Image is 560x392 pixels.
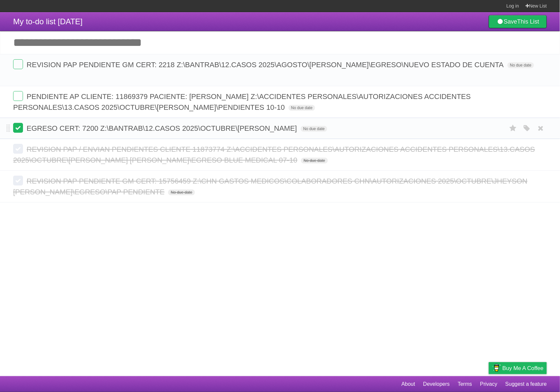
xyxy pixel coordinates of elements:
[507,62,534,68] span: No due date
[13,145,535,164] span: REVISION PAP / ENVIAN PENDIENTES CLIENTE 11873774 Z:\ACCIDENTES PERSONALES\AUTORIZACIONES ACCIDEN...
[13,59,23,69] label: Done
[517,18,539,25] b: This List
[13,176,23,186] label: Done
[13,177,528,196] span: REVISION PAP PENDIENTE GM CERT: 15756459 Z:\CHN GASTOS MEDICOS\COLABORADORES CHN\AUTORIZACIONES 2...
[480,378,497,390] a: Privacy
[301,158,328,164] span: No due date
[492,363,501,374] img: Buy me a coffee
[458,378,472,390] a: Terms
[27,61,506,69] span: REVISION PAP PENDIENTE GM CERT: 2218 Z:\BANTRAB\12.CASOS 2025\AGOSTO\[PERSON_NAME]\EGRESO\NUEVO E...
[13,123,23,133] label: Done
[506,378,547,390] a: Suggest a feature
[13,91,23,101] label: Done
[507,123,519,134] label: Star task
[489,15,547,28] a: SaveThis List
[489,362,547,374] a: Buy me a coffee
[423,378,450,390] a: Developers
[289,105,315,111] span: No due date
[13,17,83,26] span: My to-do list [DATE]
[301,126,327,132] span: No due date
[168,189,195,195] span: No due date
[13,92,471,111] span: PENDIENTE AP CLIENTE: 11869379 PACIENTE: [PERSON_NAME] Z:\ACCIDENTES PERSONALES\AUTORIZACIONES AC...
[503,363,544,374] span: Buy me a coffee
[27,124,299,132] span: EGRESO CERT: 7200 Z:\BANTRAB\12.CASOS 2025\OCTUBRE\[PERSON_NAME]
[13,144,23,154] label: Done
[401,378,415,390] a: About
